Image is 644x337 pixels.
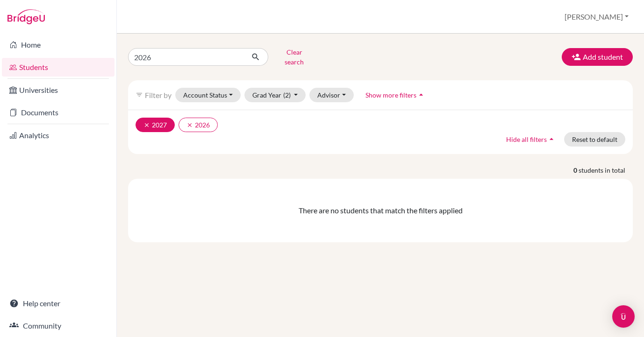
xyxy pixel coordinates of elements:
span: Filter by [145,91,172,99]
a: Community [2,316,114,335]
button: Account Status [175,88,241,102]
a: Universities [2,81,114,99]
img: Bridge-U [7,9,45,24]
strong: 0 [573,165,579,175]
button: [PERSON_NAME] [560,8,633,26]
button: Hide all filtersarrow_drop_up [498,132,564,147]
button: Show more filtersarrow_drop_up [358,88,434,102]
button: Reset to default [564,132,625,147]
input: Find student by name... [128,48,244,66]
a: Help center [2,294,114,313]
i: arrow_drop_up [547,134,556,144]
a: Home [2,35,114,54]
button: clear2026 [179,118,218,132]
a: Analytics [2,126,114,145]
i: arrow_drop_up [416,90,426,99]
span: Hide all filters [506,135,547,143]
i: clear [186,122,193,128]
a: Students [2,58,114,77]
i: filter_list [136,91,143,98]
button: Advisor [309,88,354,102]
i: clear [143,122,150,128]
a: Documents [2,103,114,122]
div: There are no students that match the filters applied [136,205,625,216]
span: Show more filters [365,91,416,99]
span: (2) [283,91,291,99]
button: Add student [562,48,633,66]
button: Clear search [268,45,320,69]
div: Open Intercom Messenger [612,305,635,328]
button: Grad Year(2) [244,88,306,102]
span: students in total [579,165,633,175]
button: clear2027 [136,118,175,132]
